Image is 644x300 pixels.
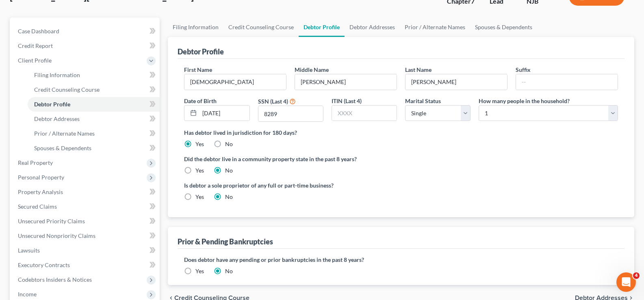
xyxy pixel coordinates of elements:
label: Suffix [516,65,531,74]
label: No [225,166,233,175]
label: ITIN (Last 4) [332,97,362,105]
span: Income [18,291,37,298]
label: Marital Status [405,97,441,105]
label: Is debtor a sole proprietor of any full or part-time business? [184,181,397,190]
label: Yes [195,267,204,275]
a: Filing Information [28,68,160,82]
span: Case Dashboard [18,28,59,35]
label: First Name [184,65,212,74]
label: Last Name [405,65,432,74]
span: Real Property [18,159,53,166]
label: Yes [195,166,204,175]
input: XXXX [258,106,323,121]
input: -- [184,74,286,90]
label: Does debtor have any pending or prior bankruptcies in the past 8 years? [184,255,618,264]
span: Credit Counseling Course [34,86,100,93]
a: Credit Counseling Course [28,82,160,97]
span: 4 [633,272,640,279]
span: Debtor Profile [34,101,70,108]
span: Property Analysis [18,188,63,195]
label: Has debtor lived in jurisdiction for 180 days? [184,128,618,137]
input: -- [516,74,618,90]
a: Spouses & Dependents [470,17,537,37]
span: Client Profile [18,57,52,64]
span: Executory Contracts [18,261,70,268]
label: Did the debtor live in a community property state in the past 8 years? [184,155,618,163]
label: Yes [195,193,204,201]
a: Unsecured Nonpriority Claims [11,229,160,243]
a: Credit Counseling Course [223,17,299,37]
span: Unsecured Priority Claims [18,218,85,224]
a: Case Dashboard [11,24,160,39]
input: XXXX [332,106,397,121]
a: Prior / Alternate Names [28,126,160,141]
input: M.I [295,74,397,90]
span: Lawsuits [18,247,40,254]
label: SSN (Last 4) [258,97,288,106]
a: Executory Contracts [11,258,160,272]
span: Spouses & Dependents [34,145,91,151]
span: Debtor Addresses [34,115,80,122]
a: Debtor Profile [299,17,345,37]
label: Date of Birth [184,97,217,105]
span: Codebtors Insiders & Notices [18,276,92,283]
span: Filing Information [34,71,80,78]
a: Property Analysis [11,185,160,199]
span: Unsecured Nonpriority Claims [18,232,95,239]
a: Credit Report [11,39,160,53]
a: Lawsuits [11,243,160,258]
input: -- [405,74,507,90]
span: Personal Property [18,174,64,181]
div: Prior & Pending Bankruptcies [178,237,273,246]
a: Debtor Addresses [345,17,400,37]
a: Debtor Profile [28,97,160,112]
a: Prior / Alternate Names [400,17,470,37]
iframe: Intercom live chat [616,272,636,292]
span: Secured Claims [18,203,57,210]
span: Credit Report [18,42,53,49]
a: Debtor Addresses [28,112,160,126]
label: Middle Name [295,65,329,74]
span: Prior / Alternate Names [34,130,95,137]
a: Spouses & Dependents [28,141,160,155]
label: How many people in the household? [479,97,570,105]
label: No [225,267,233,275]
a: Filing Information [168,17,223,37]
a: Secured Claims [11,199,160,214]
input: MM/DD/YYYY [199,106,249,121]
div: Debtor Profile [178,47,224,56]
a: Unsecured Priority Claims [11,214,160,229]
label: No [225,193,233,201]
label: No [225,140,233,148]
label: Yes [195,140,204,148]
